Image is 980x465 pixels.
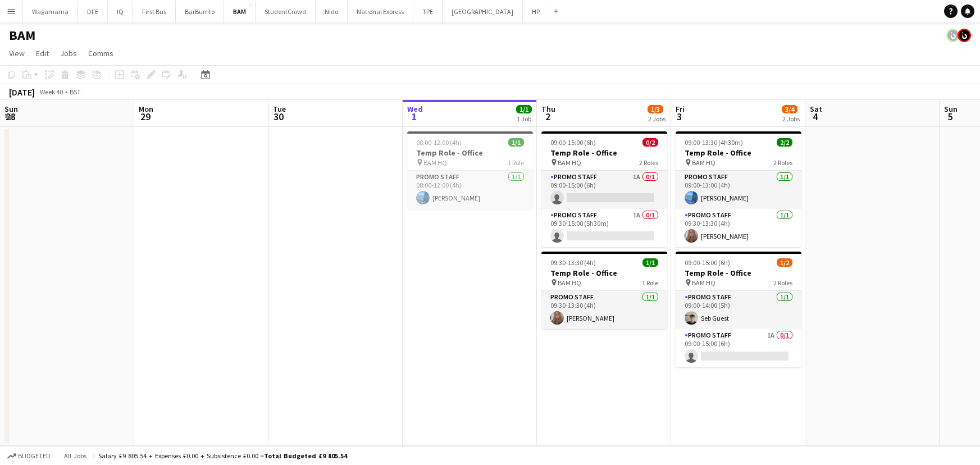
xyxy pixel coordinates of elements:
span: BAM HQ [692,158,715,167]
app-card-role: Promo Staff1A0/109:30-15:00 (5h30m) [541,209,667,247]
span: 1/1 [642,258,658,267]
span: 4 [808,110,822,123]
app-card-role: Promo Staff1A0/109:00-15:00 (6h) [676,329,801,367]
span: Total Budgeted £9 805.54 [264,452,347,460]
div: 2 Jobs [648,115,666,123]
button: BAM [224,1,256,22]
app-card-role: Promo Staff1/108:00-12:00 (4h)[PERSON_NAME] [407,171,533,209]
button: [GEOGRAPHIC_DATA] [443,1,523,22]
span: 3 [674,110,685,123]
a: Jobs [56,46,81,61]
app-card-role: Promo Staff1/109:30-13:30 (4h)[PERSON_NAME] [541,291,667,329]
a: Edit [31,46,53,61]
span: 1/1 [516,105,532,113]
span: Comms [88,48,113,58]
span: 2 Roles [773,279,792,287]
h3: Temp Role - Office [541,148,667,158]
button: StudentCrowd [256,1,316,22]
span: 2 Roles [639,158,658,167]
span: Edit [36,48,49,58]
span: Sun [4,104,18,114]
span: 2/2 [777,138,792,147]
button: TPE [413,1,443,22]
div: Salary £9 805.54 + Expenses £0.00 + Subsistence £0.00 = [98,452,347,460]
span: 1/2 [777,258,792,267]
span: 09:30-13:30 (4h) [550,258,596,267]
a: Comms [84,46,118,61]
h1: BAM [9,27,35,44]
button: Nido [316,1,348,22]
a: View [4,46,29,61]
span: Budgeted [18,452,51,460]
button: Wagamama [23,1,78,22]
app-job-card: 09:00-15:00 (6h)0/2Temp Role - Office BAM HQ2 RolesPromo Staff1A0/109:00-15:00 (6h) Promo Staff1A... [541,131,667,247]
app-card-role: Promo Staff1/109:00-13:00 (4h)[PERSON_NAME] [676,171,801,209]
span: View [9,48,25,58]
button: First Bus [133,1,176,22]
span: 5 [942,110,958,123]
span: 0/2 [642,138,658,147]
span: 1/3 [648,105,663,113]
span: BAM HQ [558,158,581,167]
app-user-avatar: Tim Bodenham [946,29,960,42]
span: 1 Role [642,279,658,287]
span: 09:00-13:30 (4h30m) [685,138,743,147]
h3: Temp Role - Office [541,268,667,278]
span: 09:00-15:00 (6h) [550,138,596,147]
h3: Temp Role - Office [676,268,801,278]
span: 1/1 [508,138,524,147]
span: Week 40 [37,88,65,96]
span: Jobs [60,48,77,58]
app-card-role: Promo Staff1A0/109:00-15:00 (6h) [541,171,667,209]
span: 09:00-15:00 (6h) [685,258,730,267]
span: 08:00-12:00 (4h) [416,138,462,147]
button: HP [523,1,549,22]
span: 1 Role [508,158,524,167]
app-job-card: 08:00-12:00 (4h)1/1Temp Role - Office BAM HQ1 RolePromo Staff1/108:00-12:00 (4h)[PERSON_NAME] [407,131,533,209]
h3: Temp Role - Office [407,148,533,158]
app-card-role: Promo Staff1/109:00-14:00 (5h)Seb Guest [676,291,801,329]
button: IQ [108,1,133,22]
span: Wed [407,104,423,114]
span: Mon [139,104,153,114]
div: [DATE] [9,86,35,98]
app-job-card: 09:00-13:30 (4h30m)2/2Temp Role - Office BAM HQ2 RolesPromo Staff1/109:00-13:00 (4h)[PERSON_NAME]... [676,131,801,247]
button: BarBurrito [176,1,224,22]
span: BAM HQ [692,279,715,287]
span: 29 [137,110,153,123]
span: BAM HQ [423,158,447,167]
span: 28 [3,110,18,123]
div: 2 Jobs [782,115,800,123]
span: Fri [676,104,685,114]
app-job-card: 09:30-13:30 (4h)1/1Temp Role - Office BAM HQ1 RolePromo Staff1/109:30-13:30 (4h)[PERSON_NAME] [541,252,667,329]
div: BST [70,88,81,96]
span: 30 [271,110,286,123]
span: 1 [405,110,423,123]
span: 2 [540,110,555,123]
span: 2 Roles [773,158,792,167]
button: Budgeted [6,450,52,462]
app-user-avatar: Tim Bodenham [958,29,971,42]
span: Sun [944,104,958,114]
app-card-role: Promo Staff1/109:30-13:30 (4h)[PERSON_NAME] [676,209,801,247]
button: National Express [348,1,413,22]
h3: Temp Role - Office [676,148,801,158]
div: 1 Job [517,115,531,123]
span: Tue [273,104,286,114]
span: 3/4 [782,105,797,113]
app-job-card: 09:00-15:00 (6h)1/2Temp Role - Office BAM HQ2 RolesPromo Staff1/109:00-14:00 (5h)Seb GuestPromo S... [676,252,801,367]
button: DFE [78,1,108,22]
span: Thu [541,104,555,114]
span: Sat [810,104,822,114]
span: BAM HQ [558,279,581,287]
span: All jobs [62,452,89,460]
